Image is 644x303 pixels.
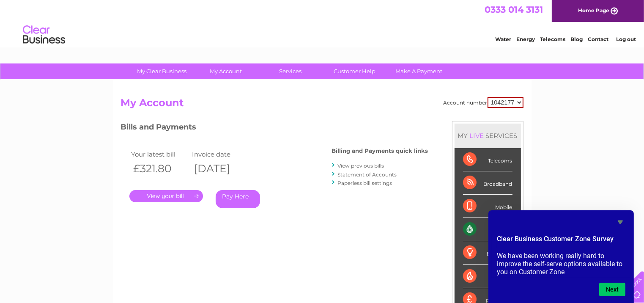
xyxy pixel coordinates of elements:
img: logo.png [22,22,66,48]
div: LIVE [468,132,486,140]
div: Clear Business is a trading name of Verastar Limited (registered in [GEOGRAPHIC_DATA] No. 3667643... [123,5,522,41]
a: Blog [570,36,583,42]
a: My Clear Business [127,63,197,79]
div: MY SERVICES [455,124,521,148]
button: Next question [599,283,625,296]
th: £321.80 [129,160,190,177]
div: Account number [444,97,523,108]
a: Water [495,36,511,42]
h2: Clear Business Customer Zone Survey [497,234,625,248]
td: Your latest bill [129,149,190,160]
h4: Billing and Payments quick links [332,148,428,154]
button: Hide survey [615,217,625,227]
a: Paperless bill settings [338,180,392,186]
a: View previous bills [338,163,384,169]
a: Log out [616,36,636,42]
a: 0333 014 3131 [485,4,543,15]
a: Telecoms [540,36,565,42]
div: Clear Business Customer Zone Survey [497,217,625,296]
div: Telecoms [463,148,512,171]
h3: Bills and Payments [121,121,428,136]
th: [DATE] [190,160,251,177]
a: Pay Here [216,190,260,208]
a: Services [255,63,325,79]
a: Make A Payment [384,63,454,79]
div: Broadband [463,171,512,195]
div: Electricity [463,241,512,264]
div: Gas [463,265,512,288]
a: . [129,190,203,202]
a: Energy [516,36,535,42]
a: Statement of Accounts [338,171,397,178]
h2: My Account [121,97,523,113]
td: Invoice date [190,149,251,160]
a: Contact [588,36,608,42]
a: Customer Help [320,63,389,79]
div: Mobile [463,195,512,218]
p: We have been working really hard to improve the self-serve options available to you on Customer Zone [497,252,625,276]
div: Water [463,218,512,241]
a: My Account [191,63,261,79]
